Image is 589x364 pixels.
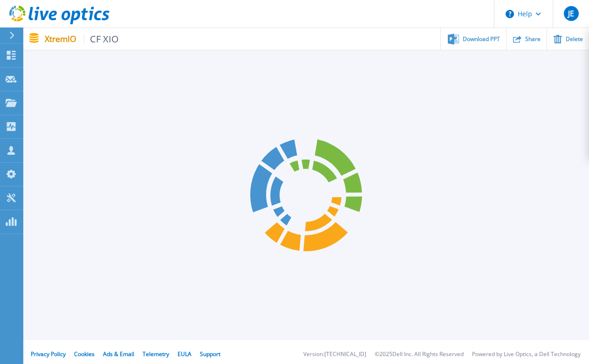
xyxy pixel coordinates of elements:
[143,350,169,358] a: Telemetry
[31,350,66,358] a: Privacy Policy
[463,36,500,42] span: Download PPT
[303,351,366,357] li: Version: [TECHNICAL_ID]
[103,350,134,358] a: Ads & Email
[375,351,464,357] li: © 2025 Dell Inc. All Rights Reserved
[84,34,119,44] span: CF XIO
[472,351,581,357] li: Powered by Live Optics, a Dell Technology
[45,34,119,44] p: XtremIO
[200,350,220,358] a: Support
[525,36,541,42] span: Share
[178,350,192,358] a: EULA
[566,36,583,42] span: Delete
[568,10,574,17] span: JE
[74,350,95,358] a: Cookies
